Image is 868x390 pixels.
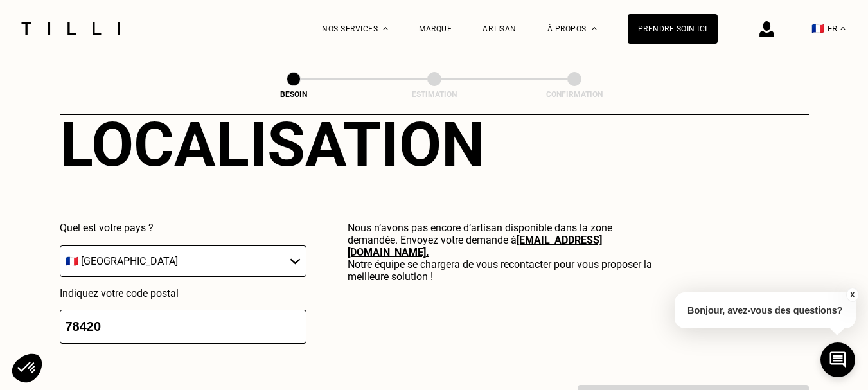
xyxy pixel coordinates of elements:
[229,90,358,99] div: Besoin
[675,292,856,328] p: Bonjour, avez-vous des questions?
[60,109,654,181] div: Localisation
[628,14,718,44] a: Prendre soin ici
[846,288,858,302] button: X
[759,21,774,37] img: icône connexion
[483,24,517,33] a: Artisan
[811,22,824,35] span: 🇫🇷
[17,22,125,35] img: Logo du service de couturière Tilli
[383,27,388,30] img: Menu déroulant
[60,222,306,234] p: Quel est votre pays ?
[60,287,306,299] p: Indiquez votre code postal
[419,24,452,33] a: Marque
[348,234,602,258] a: [EMAIL_ADDRESS][DOMAIN_NAME].
[370,90,499,99] div: Estimation
[592,27,597,30] img: Menu déroulant à propos
[510,90,639,99] div: Confirmation
[840,27,846,30] img: menu déroulant
[60,310,306,344] input: 75001 or 69008
[348,222,654,283] p: Nous n‘avons pas encore d‘artisan disponible dans la zone demandée. Envoyez votre demande à Notre...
